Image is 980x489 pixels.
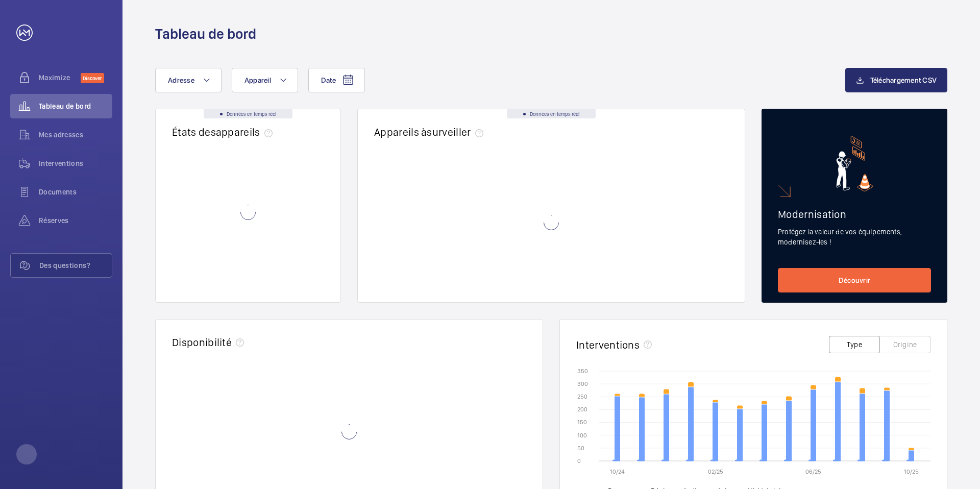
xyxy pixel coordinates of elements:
span: Réserves [39,215,112,226]
a: Découvrir [778,268,931,292]
span: Maximize [39,72,81,83]
span: surveiller [427,126,487,138]
button: Origine [879,336,930,353]
span: Date [321,76,336,84]
span: Téléchargement CSV [870,76,937,84]
span: Des questions? [39,260,112,271]
text: 06/25 [805,468,821,475]
h2: Disponibilité [172,336,232,349]
span: Adresse [168,76,194,84]
text: 0 [577,457,581,464]
p: Protégez la valeur de vos équipements, modernisez-les ! [778,227,931,247]
text: 100 [577,432,587,439]
span: Tableau de bord [39,101,112,111]
text: 250 [577,393,587,400]
div: Données en temps réel [507,109,596,118]
h2: Modernisation [778,208,931,221]
text: 10/24 [610,468,625,475]
h2: États des [172,126,277,138]
button: Appareil [232,68,298,92]
span: Mes adresses [39,130,112,140]
button: Type [829,336,880,353]
img: marketing-card.svg [836,136,873,191]
span: Interventions [39,158,112,168]
text: 10/25 [904,468,919,475]
span: Documents [39,187,112,197]
div: Données en temps réel [204,109,292,118]
text: 200 [577,406,587,413]
text: 150 [577,419,587,426]
h2: Appareils à [374,126,487,138]
span: Appareil [244,76,271,84]
text: 300 [577,380,588,387]
button: Téléchargement CSV [845,68,948,92]
h2: Interventions [576,338,640,351]
span: appareils [216,126,277,138]
h1: Tableau de bord [155,25,256,43]
text: 50 [577,445,584,452]
text: 350 [577,368,588,375]
text: 02/25 [708,468,723,475]
button: Date [308,68,365,92]
span: Discover [81,73,104,83]
button: Adresse [155,68,222,92]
